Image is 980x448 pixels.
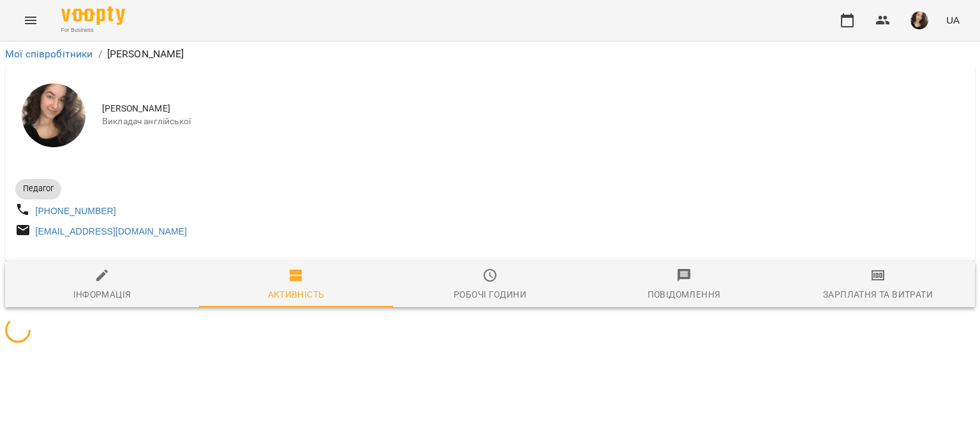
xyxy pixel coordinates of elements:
img: Voopty Logo [61,6,125,25]
a: Мої співробітники [5,48,93,60]
a: [PHONE_NUMBER] [36,206,116,216]
div: Зарплатня та Витрати [823,287,933,302]
div: Активність [268,287,325,302]
div: Робочі години [454,287,526,302]
img: af1f68b2e62f557a8ede8df23d2b6d50.jpg [910,11,928,29]
span: Педагог [15,183,61,194]
a: [EMAIL_ADDRESS][DOMAIN_NAME] [36,226,187,236]
p: [PERSON_NAME] [107,47,184,62]
span: Викладач англійської [102,115,965,128]
span: UA [946,13,960,27]
div: Інформація [73,287,131,302]
span: [PERSON_NAME] [102,103,965,115]
button: Menu [15,5,46,36]
div: Повідомлення [648,287,721,302]
li: / [98,47,102,62]
button: UA [941,8,965,32]
nav: breadcrumb [5,47,975,62]
span: For Business [61,26,125,34]
img: Самчук Анастасія Олександрівна [22,83,85,147]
